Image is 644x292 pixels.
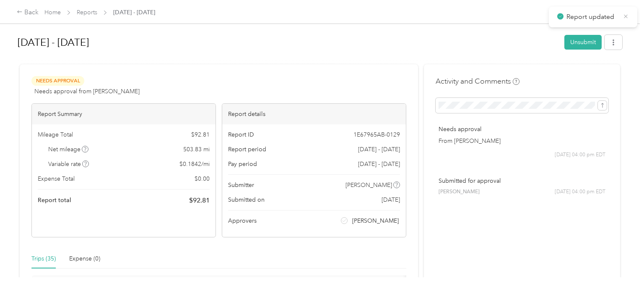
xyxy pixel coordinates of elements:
p: Report updated [566,12,617,22]
span: $ 0.1842 / mi [179,160,210,168]
span: [DATE] 04:00 pm EDT [555,188,605,196]
p: Submitted for approval [439,176,605,185]
span: [DATE] - [DATE] [358,145,400,154]
span: [DATE] [382,195,400,204]
p: Needs approval [439,125,605,134]
p: From [PERSON_NAME] [439,137,605,145]
div: Report Summary [32,104,216,124]
span: Expense Total [38,174,75,183]
span: [DATE] - [DATE] [358,160,400,168]
span: Report ID [228,130,254,139]
span: $ 92.81 [189,195,210,205]
span: Variable rate [48,160,89,168]
span: Report total [38,196,71,205]
a: Reports [77,9,97,16]
span: [PERSON_NAME] [352,216,399,225]
iframe: Everlance-gr Chat Button Frame [597,245,644,292]
span: Pay period [228,160,257,168]
a: Home [44,9,61,16]
span: Submitter [228,181,254,189]
span: 1E67965AB-0129 [353,130,400,139]
span: Mileage Total [38,130,73,139]
span: 503.83 mi [183,145,210,154]
button: Unsubmit [564,35,602,50]
div: Expense (0) [69,254,100,263]
span: Submitted on [228,195,265,204]
div: Trips (35) [31,254,56,263]
span: $ 92.81 [191,130,210,139]
span: [PERSON_NAME] [345,181,392,189]
h4: Activity and Comments [436,76,519,87]
span: $ 0.00 [195,174,210,183]
span: [DATE] - [DATE] [113,8,155,17]
h1: Aug 1 - 31, 2025 [18,32,558,53]
span: [DATE] 04:00 pm EDT [555,151,605,159]
span: Needs approval from [PERSON_NAME] [34,87,140,96]
div: Report details [222,104,406,124]
span: [PERSON_NAME] [439,188,480,196]
span: Approvers [228,216,257,225]
span: Needs Approval [31,76,84,86]
span: Report period [228,145,266,154]
div: Back [17,8,39,18]
span: Net mileage [48,145,89,154]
